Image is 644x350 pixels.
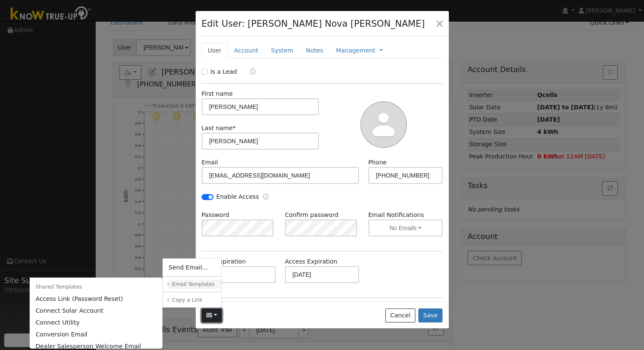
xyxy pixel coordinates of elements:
a: System [265,43,300,58]
label: Trial Expiration [202,257,246,266]
a: User [202,43,228,58]
label: Enable Access [216,192,259,201]
label: Is a Lead [210,67,237,76]
h4: Edit User: [PERSON_NAME] Nova [PERSON_NAME] [202,17,425,31]
span: Required [232,125,235,131]
button: Cancel [385,308,415,323]
a: Send Email... [163,261,221,273]
a: Connect Solar Account [30,305,163,317]
a: Email Templates [169,280,221,289]
label: Confirm password [285,211,339,219]
h6: Copy a Link [172,297,216,303]
a: Conversion Email [30,328,163,340]
h6: Shared Templates [30,281,163,293]
a: Lead [243,67,256,77]
label: Password [202,211,229,219]
button: Rnova4085@gmail.com [202,308,222,323]
a: Connect Utility [30,317,163,328]
input: Is a Lead [202,69,207,75]
a: Copy a Link [169,295,221,305]
label: Access Expiration [285,257,337,266]
a: Management [336,46,375,55]
button: No Emails [368,219,443,236]
button: Save [418,308,443,323]
a: Access Link (Password Reset) [30,293,163,305]
h6: Email Templates [172,281,216,288]
label: Email Notifications [368,211,443,219]
a: Enable Access [263,192,269,202]
a: Account [228,43,265,58]
label: Email [202,158,218,167]
label: Last name [202,124,236,133]
a: Notes [299,43,329,58]
label: First name [202,89,233,98]
label: Phone [368,158,387,167]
